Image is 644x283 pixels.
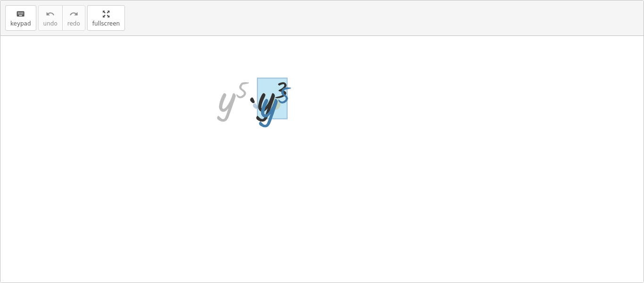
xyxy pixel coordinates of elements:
span: undo [43,20,58,27]
i: undo [46,9,55,20]
button: keyboardkeypad [5,5,36,31]
i: keyboard [16,9,25,20]
button: redoredo [62,5,85,31]
span: fullscreen [92,20,120,27]
button: fullscreen [87,5,125,31]
span: keypad [10,20,31,27]
i: redo [69,9,78,20]
span: redo [67,20,80,27]
button: undoundo [38,5,63,31]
